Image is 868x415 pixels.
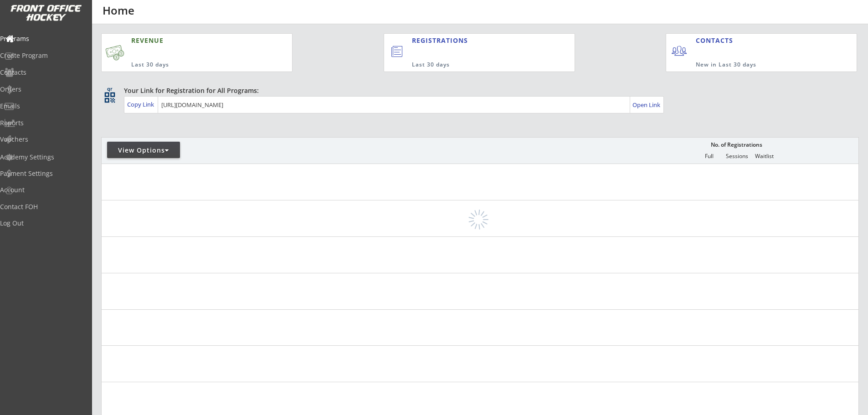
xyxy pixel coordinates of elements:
[124,86,831,95] div: Your Link for Registration for All Programs:
[708,142,765,148] div: No. of Registrations
[131,61,248,69] div: Last 30 days
[412,36,532,45] div: REGISTRATIONS
[696,36,737,45] div: CONTACTS
[412,61,537,69] div: Last 30 days
[695,153,723,159] div: Full
[103,91,117,104] button: qr_code
[127,100,156,108] div: Copy Link
[723,153,750,159] div: Sessions
[131,36,248,45] div: REVENUE
[750,153,778,159] div: Waitlist
[104,86,115,92] div: qr
[696,61,814,69] div: New in Last 30 days
[632,98,661,111] a: Open Link
[632,101,661,109] div: Open Link
[107,146,180,155] div: View Options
